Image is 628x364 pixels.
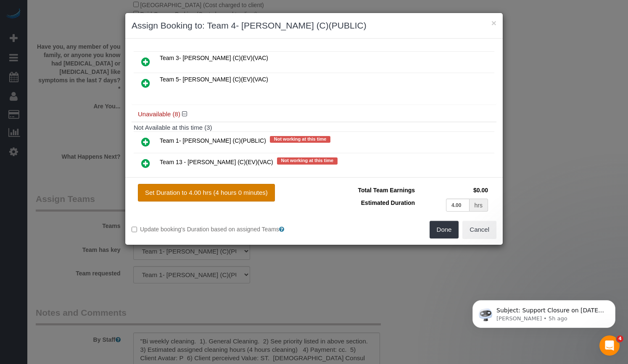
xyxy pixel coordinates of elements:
iframe: Intercom live chat [599,335,620,356]
span: Team 3- [PERSON_NAME] (C)(EV)(VAC) [160,55,268,61]
td: Total Team Earnings [320,184,417,196]
button: Done [430,221,459,238]
span: Not working at this time [277,157,338,164]
h4: Unavailable (8) [138,111,490,118]
td: $0.00 [417,184,490,196]
button: Cancel [462,221,496,238]
button: Set Duration to 4.00 hrs (4 hours 0 minutes) [138,184,275,202]
span: 4 [617,335,623,342]
span: Team 1- [PERSON_NAME] (C)(PUBLIC) [160,137,266,144]
iframe: Intercom notifications message [460,283,628,341]
input: Update booking's Duration based on assigned Teams [132,227,137,232]
label: Update booking's Duration based on assigned Teams [132,225,308,233]
span: Team 13 - [PERSON_NAME] (C)(EV)(VAC) [160,159,273,166]
button: × [491,18,496,27]
span: Estimated Duration [361,199,415,206]
div: hrs [470,199,488,212]
h4: Not Available at this time (3) [134,124,494,131]
span: Team 5- [PERSON_NAME] (C)(EV)(VAC) [160,76,268,83]
span: Not working at this time [270,136,331,143]
h3: Assign Booking to: Team 4- [PERSON_NAME] (C)(PUBLIC) [132,19,496,32]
